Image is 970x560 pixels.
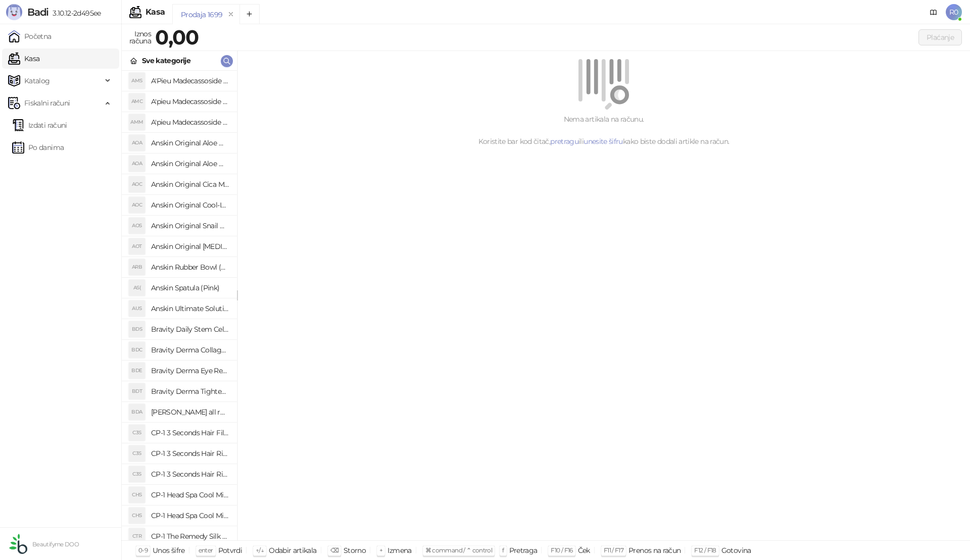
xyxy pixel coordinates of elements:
a: Dokumentacija [926,4,942,20]
a: Kasa [8,48,39,69]
span: Fiskalni računi [24,93,70,113]
a: Izdati računi [12,115,67,135]
h4: CP-1 Head Spa Cool Mint Shampoo [151,487,229,503]
div: Iznos računa [127,27,153,47]
a: Po danima [12,137,64,158]
a: Početna [8,26,52,46]
span: 3.10.12-2d495ee [48,9,101,18]
div: AUS [129,300,145,317]
h4: CP-1 3 Seconds Hair Fill-up Waterpack [151,425,229,441]
div: grid [122,71,237,540]
strong: 0,00 [155,25,199,49]
h4: Bravity Derma Eye Repair Ampoule [151,363,229,379]
span: f [502,546,504,554]
h4: A'pieu Madecassoside Moisture Gel Cream [151,114,229,130]
div: AMM [129,114,145,130]
div: Gotovina [721,544,751,557]
div: AOC [129,197,145,213]
h4: Anskin Spatula (Pink) [151,280,229,296]
div: AOC [129,176,145,192]
span: ⌫ [330,546,338,554]
span: enter [199,546,213,554]
div: Storno [344,544,366,557]
div: AOA [129,156,145,172]
span: ↑/↓ [256,546,264,554]
div: CHS [129,487,145,503]
h4: Anskin Original Aloe Modeling Mask 1kg [151,156,229,172]
div: AOS [129,218,145,234]
h4: Anskin Original Cool-Ice Modeling Mask 1kg [151,197,229,213]
span: ⌘ command / ⌃ control [425,546,493,554]
span: + [379,546,382,554]
div: CTR [129,528,145,544]
span: R0 [946,4,962,20]
h4: Anskin Original [MEDICAL_DATA] Modeling Mask 240g [151,238,229,254]
div: C3S [129,425,145,441]
div: Unos šifre [153,544,185,557]
div: BDS [129,321,145,337]
h4: CP-1 Head Spa Cool Mint Shampoo [151,507,229,524]
span: F10 / F16 [551,546,572,554]
img: Logo [6,4,22,20]
a: unesite šifru [584,137,623,146]
span: 0-9 [138,546,148,554]
div: Kasa [145,8,165,16]
div: AS( [129,280,145,296]
div: C3S [129,445,145,462]
div: Odabir artikala [269,544,316,557]
div: BDC [129,342,145,358]
div: AOT [129,238,145,254]
h4: Bravity Daily Stem Cell Sleeping Pack [151,321,229,337]
button: Plaćanje [918,29,962,45]
div: BDT [129,383,145,399]
h4: CP-1 The Remedy Silk Essence [151,528,229,544]
div: AMS [129,73,145,89]
div: Izmena [387,544,411,557]
div: Ček [578,544,590,557]
small: Beautifyme DOO [32,541,79,548]
span: Katalog [24,71,50,91]
div: Potvrdi [218,544,243,557]
div: ARB [129,259,145,275]
a: pretragu [550,137,578,146]
button: Add tab [239,4,260,24]
button: remove [224,10,237,19]
h4: [PERSON_NAME] all round modeling powder [151,404,229,420]
h4: Bravity Derma Collagen Eye Cream [151,342,229,358]
div: Pretraga [509,544,538,557]
h4: A'pieu Madecassoside Cream 2X [151,93,229,110]
h4: CP-1 3 Seconds Hair Ringer Hair Fill-up Ampoule [151,445,229,462]
h4: Bravity Derma Tightening Neck Ampoule [151,383,229,399]
div: BDA [129,404,145,420]
h4: Anskin Rubber Bowl (Pink) [151,259,229,275]
div: Sve kategorije [142,55,190,66]
div: AOA [129,135,145,151]
div: BDE [129,363,145,379]
div: Prenos na račun [628,544,681,557]
img: 64x64-companyLogo-432ed541-86f2-4000-a6d6-137676e77c9d.png [8,534,28,554]
div: C3S [129,466,145,482]
span: F12 / F18 [694,546,716,554]
span: Badi [27,6,48,18]
span: F11 / F17 [604,546,623,554]
div: Nema artikala na računu. Koristite bar kod čitač, ili kako biste dodali artikle na račun. [250,114,958,147]
h4: Anskin Ultimate Solution Modeling Activator 1000ml [151,300,229,317]
div: CHS [129,507,145,524]
h4: A'Pieu Madecassoside Sleeping Mask [151,73,229,89]
h4: Anskin Original Cica Modeling Mask 240g [151,176,229,192]
h4: Anskin Original Aloe Modeling Mask (Refill) 240g [151,135,229,151]
div: AMC [129,93,145,110]
div: Prodaja 1699 [181,9,222,20]
h4: Anskin Original Snail Modeling Mask 1kg [151,218,229,234]
h4: CP-1 3 Seconds Hair Ringer Hair Fill-up Ampoule [151,466,229,482]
